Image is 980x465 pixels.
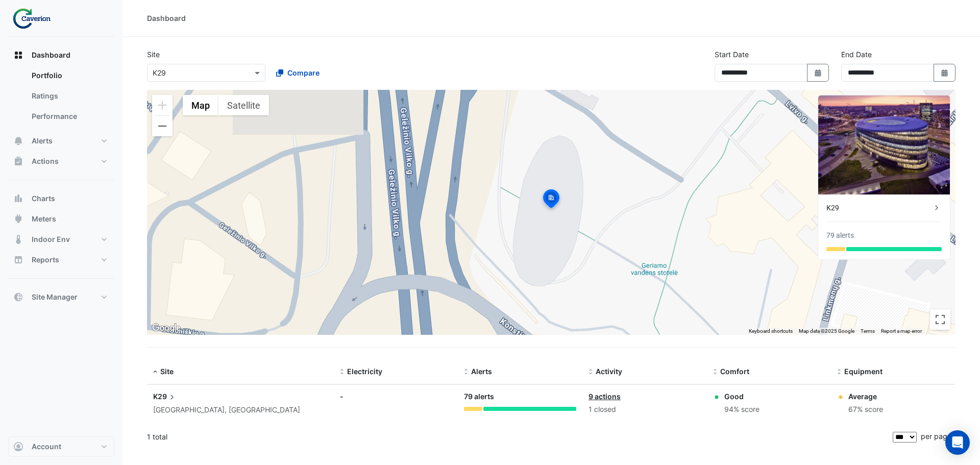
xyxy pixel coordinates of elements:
[715,49,749,60] label: Start Date
[8,45,114,65] button: Dashboard
[150,322,183,335] a: Open this area in Google Maps (opens a new window)
[153,391,177,402] span: K29
[749,328,793,335] button: Keyboard shortcuts
[32,442,61,452] span: Account
[147,13,186,23] div: Dashboard
[930,309,950,330] button: Toggle fullscreen view
[861,328,875,334] a: Terms (opens in new tab)
[848,404,883,415] div: 67% score
[8,209,114,229] button: Meters
[13,255,23,265] app-icon: Reports
[8,436,114,457] button: Account
[23,86,114,106] a: Ratings
[8,151,114,172] button: Actions
[818,95,950,194] img: K29
[147,49,160,60] label: Site
[147,424,891,450] div: 1 total
[921,432,951,440] span: per page
[23,106,114,127] a: Performance
[12,8,58,29] img: Company Logo
[32,156,59,166] span: Actions
[23,65,114,86] a: Portfolio
[720,367,749,376] span: Comfort
[32,50,70,60] span: Dashboard
[13,292,23,302] app-icon: Site Manager
[471,367,492,376] span: Alerts
[13,234,23,244] app-icon: Indoor Env
[269,64,326,82] button: Compare
[799,328,854,334] span: Map data ©2025 Google
[724,391,759,402] div: Good
[13,136,23,146] app-icon: Alerts
[8,287,114,307] button: Site Manager
[8,229,114,250] button: Indoor Env
[814,68,823,77] fa-icon: Select Date
[347,367,382,376] span: Electricity
[589,404,701,415] div: 1 closed
[218,95,269,115] button: Show satellite imagery
[32,292,78,302] span: Site Manager
[844,367,883,376] span: Equipment
[464,391,576,403] div: 79 alerts
[160,367,174,376] span: Site
[340,391,452,402] div: -
[152,95,173,115] button: Zoom in
[152,116,173,136] button: Zoom out
[826,230,854,241] div: 79 alerts
[32,193,55,204] span: Charts
[848,391,883,402] div: Average
[881,328,922,334] a: Report a map error
[945,430,970,455] div: Open Intercom Messenger
[13,156,23,166] app-icon: Actions
[150,322,183,335] img: Google
[540,188,562,212] img: site-pin-selected.svg
[8,188,114,209] button: Charts
[940,68,949,77] fa-icon: Select Date
[8,65,114,131] div: Dashboard
[13,214,23,224] app-icon: Meters
[724,404,759,415] div: 94% score
[826,203,932,213] div: K29
[13,193,23,204] app-icon: Charts
[32,136,53,146] span: Alerts
[13,50,23,60] app-icon: Dashboard
[596,367,622,376] span: Activity
[32,255,59,265] span: Reports
[183,95,218,115] button: Show street map
[153,404,328,416] div: [GEOGRAPHIC_DATA], [GEOGRAPHIC_DATA]
[32,214,56,224] span: Meters
[841,49,872,60] label: End Date
[589,392,621,401] a: 9 actions
[32,234,70,244] span: Indoor Env
[8,250,114,270] button: Reports
[8,131,114,151] button: Alerts
[287,67,320,78] span: Compare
